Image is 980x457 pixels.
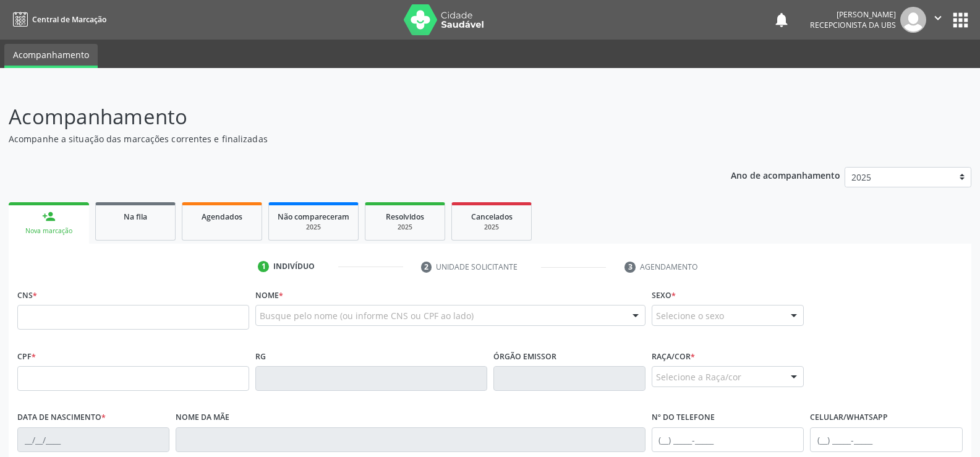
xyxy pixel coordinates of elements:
[260,309,474,322] span: Busque pelo nome (ou informe CNS ou CPF ao lado)
[810,9,896,20] div: [PERSON_NAME]
[17,286,37,305] label: CNS
[255,347,266,366] label: RG
[810,20,896,30] span: Recepcionista da UBS
[493,347,556,366] label: Órgão emissor
[9,9,106,30] a: Central de Marcação
[32,14,106,25] span: Central de Marcação
[17,226,80,236] div: Nova marcação
[124,211,147,222] span: Na fila
[652,347,695,366] label: Raça/cor
[900,7,926,33] img: img
[461,223,522,232] div: 2025
[810,408,888,427] label: Celular/WhatsApp
[176,408,229,427] label: Nome da mãe
[4,44,98,68] a: Acompanhamento
[9,101,683,132] p: Acompanhamento
[374,223,436,232] div: 2025
[926,7,950,33] button: 
[652,408,715,427] label: Nº do Telefone
[255,286,283,305] label: Nome
[273,261,315,272] div: Indivíduo
[278,223,349,232] div: 2025
[17,347,36,366] label: CPF
[656,370,741,383] span: Selecione a Raça/cor
[652,286,676,305] label: Sexo
[9,132,683,145] p: Acompanhe a situação das marcações correntes e finalizadas
[278,211,349,222] span: Não compareceram
[773,11,790,28] button: notifications
[656,309,724,322] span: Selecione o sexo
[386,211,424,222] span: Resolvidos
[810,427,962,452] input: (__) _____-_____
[471,211,513,222] span: Cancelados
[42,210,56,223] div: person_add
[931,11,945,25] i: 
[202,211,242,222] span: Agendados
[652,427,804,452] input: (__) _____-_____
[731,167,840,182] p: Ano de acompanhamento
[258,261,269,272] div: 1
[950,9,971,31] button: apps
[17,408,106,427] label: Data de nascimento
[17,427,169,452] input: __/__/____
